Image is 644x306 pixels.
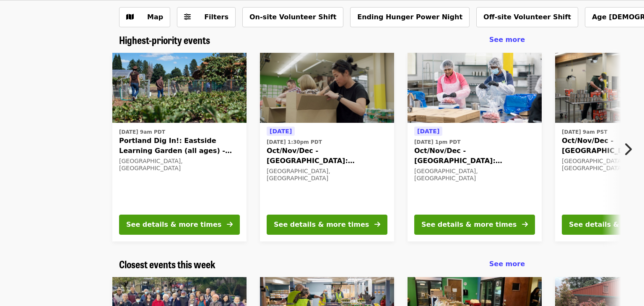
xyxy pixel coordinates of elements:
[421,220,517,230] div: See details & more times
[112,34,532,46] div: Highest-priority events
[119,128,165,136] time: [DATE] 9am PDT
[350,7,470,27] button: Ending Hunger Power Night
[414,138,460,146] time: [DATE] 1pm PDT
[374,220,380,228] i: arrow-right icon
[267,168,387,182] div: [GEOGRAPHIC_DATA], [GEOGRAPHIC_DATA]
[204,13,229,21] span: Filters
[119,32,210,47] span: Highest-priority events
[260,53,394,241] a: See details for "Oct/Nov/Dec - Portland: Repack/Sort (age 8+)"
[184,13,191,21] i: sliders-h icon
[414,146,535,166] span: Oct/Nov/Dec - [GEOGRAPHIC_DATA]: Repack/Sort (age [DEMOGRAPHIC_DATA]+)
[147,13,163,21] span: Map
[267,146,387,166] span: Oct/Nov/Dec - [GEOGRAPHIC_DATA]: Repack/Sort (age [DEMOGRAPHIC_DATA]+)
[112,53,247,241] a: See details for "Portland Dig In!: Eastside Learning Garden (all ages) - Aug/Sept/Oct"
[177,7,236,27] button: Filters (0 selected)
[408,53,542,241] a: See details for "Oct/Nov/Dec - Beaverton: Repack/Sort (age 10+)"
[119,257,216,271] span: Closest events this week
[267,138,322,146] time: [DATE] 1:30pm PDT
[414,215,535,235] button: See details & more times
[112,53,247,123] img: Portland Dig In!: Eastside Learning Garden (all ages) - Aug/Sept/Oct organized by Oregon Food Bank
[489,260,525,268] span: See more
[414,168,535,182] div: [GEOGRAPHIC_DATA], [GEOGRAPHIC_DATA]
[489,35,525,45] a: See more
[623,141,632,157] i: chevron-right icon
[227,220,233,228] i: arrow-right icon
[417,128,439,135] span: [DATE]
[562,128,608,136] time: [DATE] 9am PST
[260,53,394,123] img: Oct/Nov/Dec - Portland: Repack/Sort (age 8+) organized by Oregon Food Bank
[126,220,221,230] div: See details & more times
[522,220,528,228] i: arrow-right icon
[267,215,387,235] button: See details & more times
[119,215,240,235] button: See details & more times
[119,7,170,27] button: Show map view
[119,258,216,270] a: Closest events this week
[408,53,542,123] img: Oct/Nov/Dec - Beaverton: Repack/Sort (age 10+) organized by Oregon Food Bank
[112,258,532,270] div: Closest events this week
[489,36,525,44] span: See more
[489,259,525,269] a: See more
[476,7,578,27] button: Off-site Volunteer Shift
[119,158,240,172] div: [GEOGRAPHIC_DATA], [GEOGRAPHIC_DATA]
[616,137,644,161] button: Next item
[242,7,343,27] button: On-site Volunteer Shift
[119,34,210,46] a: Highest-priority events
[126,13,134,21] i: map icon
[119,136,240,156] span: Portland Dig In!: Eastside Learning Garden (all ages) - Aug/Sept/Oct
[274,220,369,230] div: See details & more times
[270,128,292,135] span: [DATE]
